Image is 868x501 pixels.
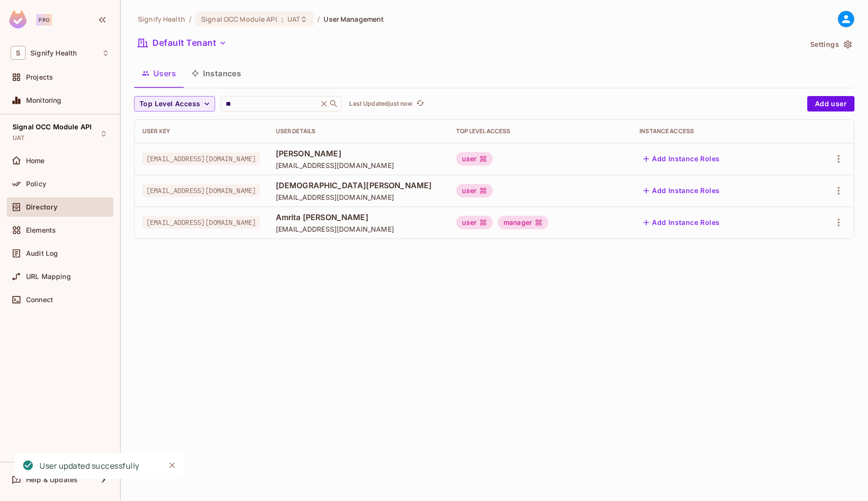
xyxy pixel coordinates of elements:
[456,184,493,197] div: user
[276,161,441,170] span: [EMAIL_ADDRESS][DOMAIN_NAME]
[806,37,854,52] button: Settings
[456,216,493,229] div: user
[26,97,62,104] span: Monitoring
[807,96,854,111] button: Add user
[138,14,185,24] span: the active workspace
[639,127,794,135] div: Instance Access
[134,96,215,111] button: Top Level Access
[26,157,45,165] span: Home
[134,35,231,51] button: Default Tenant
[184,61,249,85] button: Instances
[456,127,624,135] div: Top Level Access
[26,226,56,234] span: Elements
[134,61,184,85] button: Users
[324,14,384,24] span: User Management
[26,180,46,188] span: Policy
[317,14,320,24] li: /
[276,224,441,234] span: [EMAIL_ADDRESS][DOMAIN_NAME]
[26,203,57,211] span: Directory
[276,180,441,191] span: [DEMOGRAPHIC_DATA][PERSON_NAME]
[456,152,493,166] div: user
[26,73,53,81] span: Projects
[13,134,25,142] span: UAT
[142,153,260,165] span: [EMAIL_ADDRESS][DOMAIN_NAME]
[13,123,92,131] span: Signal OCC Module API
[281,15,284,23] span: :
[201,14,277,24] span: Signal OCC Module API
[36,14,52,26] div: Pro
[139,98,200,110] span: Top Level Access
[276,127,441,135] div: User Details
[498,216,548,229] div: manager
[26,296,53,304] span: Connect
[287,14,300,24] span: UAT
[189,14,191,24] li: /
[276,193,441,202] span: [EMAIL_ADDRESS][DOMAIN_NAME]
[9,11,27,28] img: SReyMgAAAABJRU5ErkJggg==
[276,148,441,159] span: [PERSON_NAME]
[416,99,424,109] span: refresh
[142,216,260,229] span: [EMAIL_ADDRESS][DOMAIN_NAME]
[276,212,441,223] span: Amrita [PERSON_NAME]
[142,127,260,135] div: User Key
[30,49,77,57] span: Workspace: Signify Health
[349,100,412,108] p: Last Updated just now
[639,215,723,230] button: Add Instance Roles
[414,98,426,110] button: refresh
[639,183,723,198] button: Add Instance Roles
[412,98,426,110] span: Click to refresh data
[142,184,260,197] span: [EMAIL_ADDRESS][DOMAIN_NAME]
[26,250,58,257] span: Audit Log
[11,46,26,60] span: S
[639,151,723,167] button: Add Instance Roles
[26,273,71,280] span: URL Mapping
[165,458,179,473] button: Close
[40,460,139,472] div: User updated successfully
